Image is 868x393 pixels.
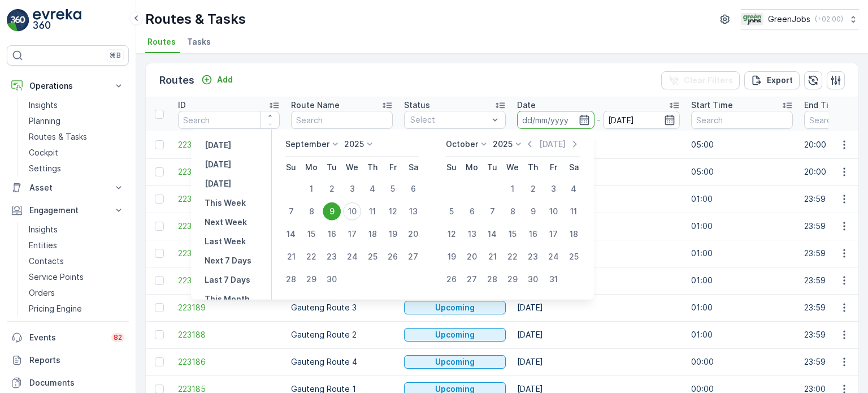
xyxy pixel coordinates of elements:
span: Tasks [187,36,211,47]
span: Routes [147,36,176,47]
td: [DATE] [511,294,685,321]
a: 223277 [178,139,280,150]
button: Upcoming [404,328,506,342]
button: GreenJobs(+02:00) [741,9,859,29]
button: Asset [7,176,129,199]
div: 18 [565,225,583,243]
div: 14 [282,225,300,243]
img: logo [7,9,29,32]
div: 9 [323,202,341,221]
a: Insights [24,97,129,113]
a: Cockpit [24,145,129,161]
div: 4 [363,180,381,198]
p: Events [29,332,105,343]
p: GreenJobs [768,14,810,25]
p: Upcoming [435,302,475,313]
div: 7 [483,202,501,221]
p: Routes [159,72,194,88]
p: Upcoming [435,329,475,340]
div: 9 [524,202,542,221]
div: Toggle Row Selected [155,276,164,285]
p: Date [517,100,536,111]
td: [DATE] [511,185,685,213]
div: Toggle Row Selected [155,222,164,231]
a: 223276 [178,166,280,178]
p: Status [404,100,430,111]
img: logo_light-DOdMpM7g.png [33,9,81,32]
th: Thursday [523,157,543,178]
th: Tuesday [482,157,502,178]
button: Last Week [200,235,250,248]
a: Routes & Tasks [24,129,129,145]
th: Thursday [362,157,383,178]
div: 23 [524,248,542,266]
div: 2 [524,180,542,198]
th: Saturday [403,157,423,178]
div: 12 [442,225,461,243]
button: Last 7 Days [200,273,255,287]
p: Operations [29,80,106,92]
div: 5 [442,202,461,221]
button: Add [197,73,237,87]
p: Route Name [291,100,340,111]
p: Settings [29,163,61,174]
div: 13 [463,225,481,243]
td: [DATE] [511,213,685,240]
p: [DATE] [205,140,231,151]
button: Upcoming [404,301,506,314]
p: 01:00 [691,193,793,205]
div: 3 [343,180,361,198]
div: 23 [323,248,341,266]
div: 28 [282,270,300,288]
p: 2025 [493,139,513,150]
p: Orders [29,287,55,299]
div: 24 [544,248,562,266]
td: [DATE] [511,267,685,294]
div: 11 [565,202,583,221]
p: Insights [29,224,58,235]
td: [DATE] [511,158,685,185]
div: 1 [504,180,522,198]
p: Routes & Tasks [145,10,246,28]
div: 8 [504,202,522,221]
th: Tuesday [322,157,342,178]
a: Orders [24,285,129,301]
td: [DATE] [511,240,685,267]
p: Start Time [691,100,733,111]
td: [DATE] [511,321,685,348]
div: 25 [565,248,583,266]
div: 27 [404,248,422,266]
p: Planning [29,115,60,127]
button: This Week [200,196,250,210]
div: 22 [504,248,522,266]
p: Last 7 Days [205,274,250,286]
th: Monday [301,157,322,178]
a: 223190 [178,275,280,286]
button: This Month [200,292,254,306]
p: Pricing Engine [29,303,82,314]
p: 00:00 [691,356,793,368]
div: 29 [302,270,320,288]
div: 29 [504,270,522,288]
p: [DATE] [205,159,231,170]
a: 223188 [178,329,280,340]
div: 26 [442,270,461,288]
div: 25 [363,248,381,266]
a: Reports [7,349,129,372]
input: dd/mm/yyyy [517,111,594,129]
button: Next 7 Days [200,254,256,267]
p: ⌘B [110,51,121,60]
span: 223186 [178,356,280,368]
p: Cockpit [29,147,58,158]
a: Contacts [24,253,129,269]
div: Toggle Row Selected [155,330,164,339]
p: Gauteng Route 3 [291,302,393,313]
div: 8 [302,202,320,221]
div: 11 [363,202,381,221]
p: Asset [29,182,106,193]
div: Toggle Row Selected [155,167,164,176]
button: Export [744,71,800,89]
